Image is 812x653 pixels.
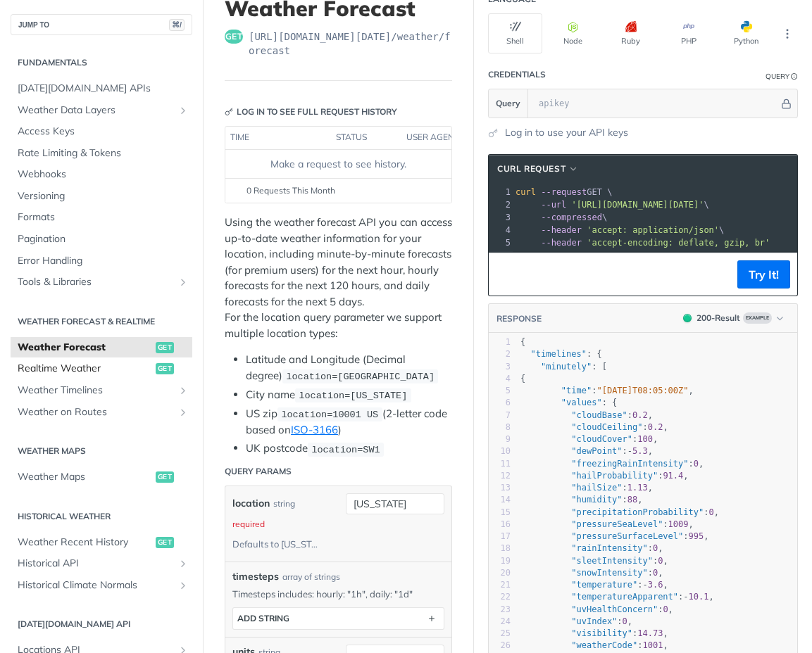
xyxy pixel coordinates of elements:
[489,458,511,470] div: 11
[571,507,704,517] span: "precipitationProbability"
[719,13,773,53] button: Python
[18,254,189,268] span: Error Handling
[246,406,452,438] li: US zip (2-letter code based on )
[661,13,716,53] button: PHP
[11,100,192,121] a: Weather Data LayersShow subpages for Weather Data Layers
[11,251,192,272] a: Error Handling
[489,236,513,249] div: 5
[11,553,192,574] a: Historical APIShow subpages for Historical API
[489,373,511,385] div: 4
[520,543,663,553] span: : ,
[587,225,719,235] span: 'accept: application/json'
[777,23,798,44] button: More Languages
[520,483,653,493] span: : ,
[489,567,511,579] div: 20
[627,483,648,493] span: 1.13
[520,422,668,432] span: : ,
[658,556,663,566] span: 0
[11,315,192,328] h2: Weather Forecast & realtime
[156,342,174,353] span: get
[489,186,513,198] div: 1
[156,471,174,483] span: get
[246,387,452,403] li: City name
[496,264,516,285] button: Copy to clipboard
[516,187,612,197] span: GET \
[18,167,189,182] span: Webhooks
[520,580,668,590] span: : ,
[18,535,152,550] span: Weather Recent History
[11,358,192,379] a: Realtime Weatherget
[520,507,719,517] span: : ,
[541,200,566,210] span: --url
[571,556,653,566] span: "sleetIntensity"
[11,467,192,488] a: Weather Mapsget
[689,592,709,602] span: 10.1
[561,398,602,407] span: "values"
[604,13,658,53] button: Ruby
[541,362,592,372] span: "minutely"
[541,187,587,197] span: --request
[489,198,513,211] div: 2
[520,362,607,372] span: : [
[489,616,511,628] div: 24
[520,616,632,626] span: : ,
[642,580,647,590] span: -
[571,580,637,590] span: "temperature"
[18,383,174,398] span: Weather Timelines
[571,471,658,481] span: "hailProbability"
[571,483,622,493] span: "hailSize"
[496,312,542,326] button: RESPONSE
[520,349,602,359] span: : {
[689,531,704,541] span: 995
[520,337,525,347] span: {
[489,531,511,543] div: 17
[489,543,511,554] div: 18
[541,213,602,222] span: --compressed
[587,238,770,248] span: 'accept-encoding: deflate, gzip, br'
[516,200,709,210] span: \
[232,493,270,514] label: location
[281,410,378,420] span: location=10001 US
[489,211,513,224] div: 3
[520,471,689,481] span: : ,
[561,386,592,395] span: "time"
[668,519,689,529] span: 1009
[225,127,331,149] th: time
[697,312,740,324] div: 200 - Result
[743,312,772,324] span: Example
[177,407,189,418] button: Show subpages for Weather on Routes
[18,275,174,289] span: Tools & Libraries
[489,348,511,360] div: 2
[546,13,600,53] button: Node
[520,446,653,456] span: : ,
[282,571,340,583] div: array of strings
[520,374,525,383] span: {
[18,125,189,139] span: Access Keys
[516,213,607,222] span: \
[11,532,192,553] a: Weather Recent Historyget
[11,272,192,293] a: Tools & LibrariesShow subpages for Tools & Libraries
[225,465,292,478] div: Query Params
[694,459,699,469] span: 0
[401,127,423,149] th: user agent
[169,19,185,31] span: ⌘/
[489,361,511,373] div: 3
[623,616,627,626] span: 0
[225,106,397,118] div: Log in to see full request history
[232,534,321,554] div: Defaults to [US_STATE]
[489,385,511,397] div: 5
[11,78,192,99] a: [DATE][DOMAIN_NAME] APIs
[571,422,642,432] span: "cloudCeiling"
[18,146,189,160] span: Rate Limiting & Tokens
[18,405,174,419] span: Weather on Routes
[11,121,192,142] a: Access Keys
[11,380,192,401] a: Weather TimelinesShow subpages for Weather Timelines
[520,592,714,602] span: : ,
[331,127,401,149] th: status
[520,640,668,650] span: : ,
[11,56,192,69] h2: Fundamentals
[791,73,798,80] i: Information
[766,71,798,82] div: QueryInformation
[18,82,189,96] span: [DATE][DOMAIN_NAME] APIs
[11,618,192,630] h2: [DATE][DOMAIN_NAME] API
